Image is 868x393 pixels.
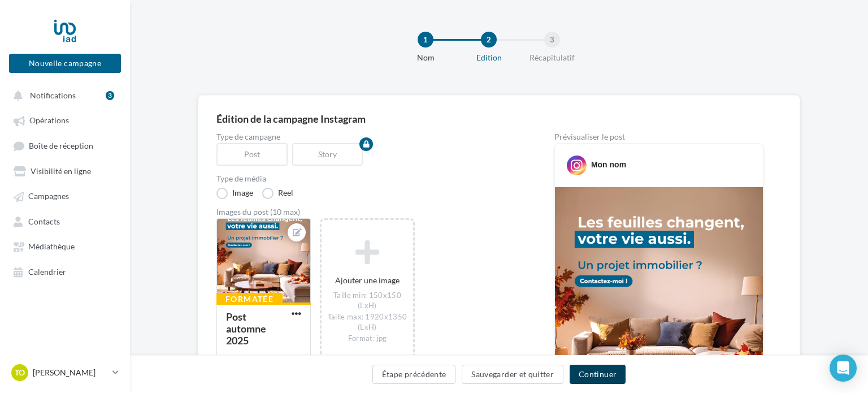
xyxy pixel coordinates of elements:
[31,166,91,176] span: Visibilité en ligne
[570,365,626,384] button: Continuer
[216,188,253,199] label: Image
[29,141,93,150] span: Boîte de réception
[418,32,433,47] div: 1
[554,133,763,141] div: Prévisualiser le post
[7,110,123,130] a: Opérations
[7,261,123,282] a: Calendrier
[462,365,563,384] button: Sauvegarder et quitter
[389,52,462,63] div: Nom
[28,217,60,226] span: Contacts
[9,54,121,73] button: Nouvelle campagne
[216,208,518,216] div: Images du post (10 max)
[33,367,108,378] p: [PERSON_NAME]
[29,116,69,126] span: Opérations
[7,135,123,156] a: Boîte de réception
[516,52,588,63] div: Récapitulatif
[453,52,525,63] div: Edition
[28,267,66,277] span: Calendrier
[7,185,123,206] a: Campagnes
[15,367,25,378] span: To
[7,211,123,231] a: Contacts
[591,159,626,170] div: Mon nom
[28,192,69,201] span: Campagnes
[216,133,518,141] label: Type de campagne
[262,188,293,199] label: Reel
[481,32,497,47] div: 2
[544,32,560,47] div: 3
[7,236,123,256] a: Médiathèque
[216,175,518,183] label: Type de média
[226,310,266,347] div: Post automne 2025
[372,365,456,384] button: Étape précédente
[830,355,857,382] div: Open Intercom Messenger
[9,362,121,383] a: To [PERSON_NAME]
[216,114,782,124] div: Édition de la campagne Instagram
[106,91,114,100] div: 3
[30,90,76,100] span: Notifications
[7,161,123,181] a: Visibilité en ligne
[28,242,75,252] span: Médiathèque
[216,293,283,305] div: Formatée
[7,85,119,105] button: Notifications 3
